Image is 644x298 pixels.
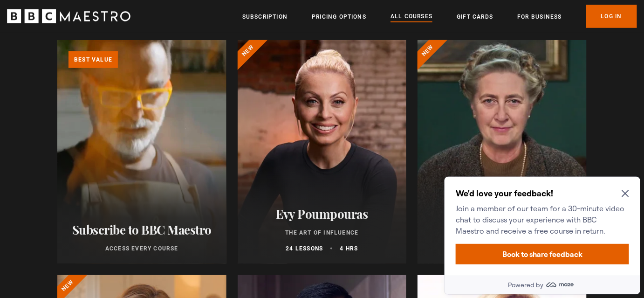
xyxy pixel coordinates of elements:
[457,12,493,21] a: Gift Cards
[429,229,575,237] p: Writing
[242,12,288,21] a: Subscription
[4,103,199,121] a: Powered by maze
[418,40,587,264] a: [PERSON_NAME] Writing 11 lessons 2.5 hrs New
[4,4,199,121] div: Optional study invitation
[69,51,118,68] p: Best value
[15,30,185,63] p: Join a member of our team for a 30-minute video chat to discuss your experience with BBC Maestro ...
[586,5,637,28] a: Log In
[7,9,130,23] svg: BBC Maestro
[15,15,185,26] h2: We'd love your feedback!
[15,71,188,91] button: Book to share feedback
[181,17,188,24] button: Close Maze Prompt
[391,12,432,22] a: All Courses
[429,207,575,221] h2: [PERSON_NAME]
[249,229,396,237] p: The Art of Influence
[286,244,323,253] p: 24 lessons
[312,12,366,21] a: Pricing Options
[340,244,358,253] p: 4 hrs
[517,12,562,21] a: For business
[249,207,396,221] h2: Evy Poumpouras
[238,40,407,264] a: Evy Poumpouras The Art of Influence 24 lessons 4 hrs New
[242,5,637,28] nav: Primary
